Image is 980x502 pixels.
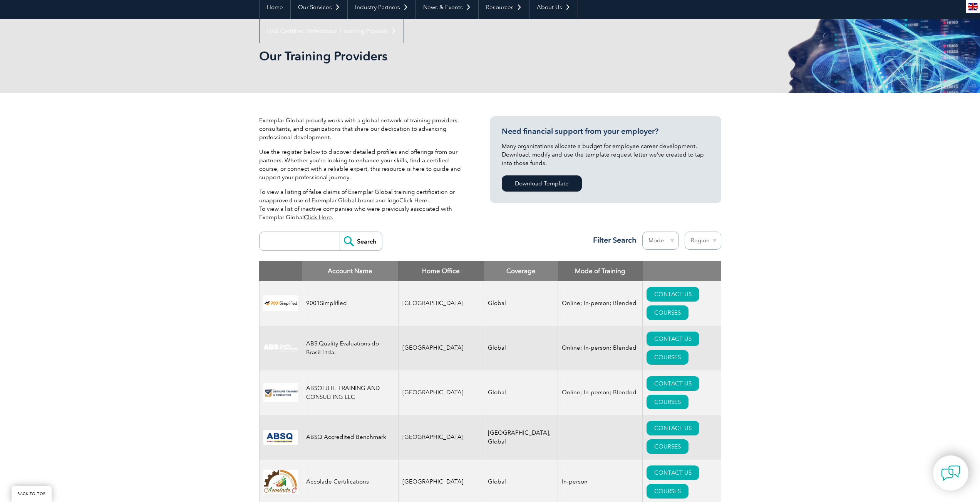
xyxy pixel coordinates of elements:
img: 37c9c059-616f-eb11-a812-002248153038-logo.png [263,295,298,311]
td: Online; In-person; Blended [558,326,643,370]
a: COURSES [647,350,689,365]
a: COURSES [647,395,689,409]
td: ABSQ Accredited Benchmark [302,415,398,460]
td: [GEOGRAPHIC_DATA] [398,370,484,415]
td: ABSOLUTE TRAINING AND CONSULTING LLC [302,370,398,415]
a: Click Here [304,214,332,221]
td: Global [484,281,558,326]
a: COURSES [647,439,689,454]
img: c92924ac-d9bc-ea11-a814-000d3a79823d-logo.jpg [263,344,298,352]
td: Global [484,370,558,415]
img: 1a94dd1a-69dd-eb11-bacb-002248159486-logo.jpg [263,470,298,494]
th: Mode of Training: activate to sort column ascending [558,261,643,281]
td: [GEOGRAPHIC_DATA] [398,326,484,370]
td: Online; In-person; Blended [558,281,643,326]
th: Home Office: activate to sort column ascending [398,261,484,281]
h3: Need financial support from your employer? [502,127,710,136]
p: Use the register below to discover detailed profiles and offerings from our partners. Whether you... [259,148,467,182]
a: CONTACT US [647,287,699,302]
a: CONTACT US [647,332,699,346]
img: en [968,3,978,10]
td: 9001Simplified [302,281,398,326]
a: CONTACT US [647,421,699,435]
h2: Our Training Providers [259,50,583,62]
input: Search [340,232,382,250]
td: Online; In-person; Blended [558,370,643,415]
th: Coverage: activate to sort column ascending [484,261,558,281]
td: ABS Quality Evaluations do Brasil Ltda. [302,326,398,370]
a: Click Here [399,197,427,204]
a: COURSES [647,305,689,320]
a: Download Template [502,175,582,192]
a: COURSES [647,484,689,499]
td: [GEOGRAPHIC_DATA] [398,415,484,460]
td: [GEOGRAPHIC_DATA], Global [484,415,558,460]
a: CONTACT US [647,376,699,391]
th: : activate to sort column ascending [643,261,721,281]
a: CONTACT US [647,465,699,480]
td: [GEOGRAPHIC_DATA] [398,281,484,326]
p: Many organizations allocate a budget for employee career development. Download, modify and use th... [502,142,710,167]
a: Find Certified Professional / Training Provider [260,19,404,43]
p: Exemplar Global proudly works with a global network of training providers, consultants, and organ... [259,116,467,142]
p: To view a listing of false claims of Exemplar Global training certification or unapproved use of ... [259,188,467,222]
td: Global [484,326,558,370]
a: BACK TO TOP [12,486,52,502]
img: cc24547b-a6e0-e911-a812-000d3a795b83-logo.png [263,430,298,445]
img: contact-chat.png [941,464,960,483]
h3: Filter Search [588,235,637,245]
img: 16e092f6-eadd-ed11-a7c6-00224814fd52-logo.png [263,383,298,402]
th: Account Name: activate to sort column descending [302,261,398,281]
